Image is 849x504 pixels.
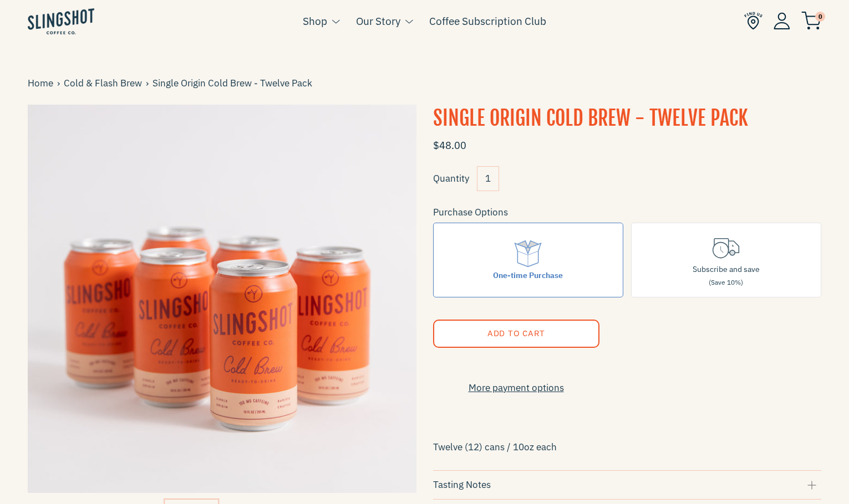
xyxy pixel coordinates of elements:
a: Shop [303,13,327,29]
div: One-time Purchase [493,269,563,281]
div: Tasting Notes [433,477,822,492]
p: Twelve (12) cans / 10oz each [433,438,822,456]
span: (Save 10%) [709,278,743,286]
span: $48.00 [433,139,466,152]
a: Our Story [356,13,400,29]
a: Cold & Flash Brew [64,76,146,91]
span: 0 [815,12,825,22]
span: Single Origin Cold Brew - Twelve Pack [152,76,316,91]
img: Account [774,12,790,29]
span: › [57,76,64,91]
span: Add to Cart [487,328,545,338]
a: Home [28,76,57,91]
img: cart [801,12,821,30]
h1: Single Origin Cold Brew - Twelve Pack [433,105,822,132]
a: 0 [801,14,821,28]
a: More payment options [433,380,599,395]
a: Coffee Subscription Club [429,13,546,29]
legend: Purchase Options [433,205,508,220]
span: Subscribe and save [693,264,760,274]
span: › [146,76,152,91]
label: Quantity [433,172,469,184]
button: Add to Cart [433,320,599,348]
img: Find Us [744,12,762,30]
img: Cold Brew Six-Pack [28,105,416,493]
